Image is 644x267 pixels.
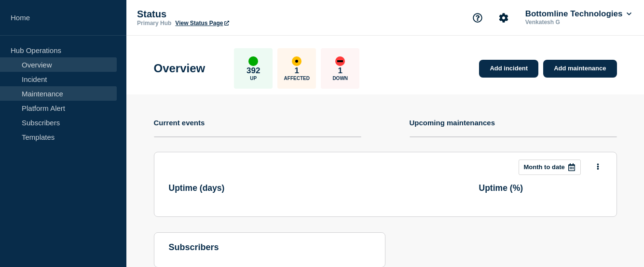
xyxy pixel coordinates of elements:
[523,19,624,26] p: Venkatesh G
[493,8,514,28] button: Account settings
[543,60,617,78] a: Add maintenance
[284,76,310,81] p: Affected
[295,66,299,76] p: 1
[479,183,523,193] h3: Uptime ( % )
[248,56,258,66] div: up
[519,160,581,175] button: Month to date
[338,66,343,76] p: 1
[410,119,495,127] h4: Upcoming maintenances
[523,9,633,19] button: Bottomline Technologies
[467,8,488,28] button: Support
[335,56,345,66] div: down
[137,20,171,27] p: Primary Hub
[154,119,205,127] h4: Current events
[175,20,229,27] a: View Status Page
[292,56,301,66] div: affected
[524,163,565,171] p: Month to date
[154,62,206,75] h1: Overview
[169,183,225,193] h3: Uptime ( days )
[250,76,257,81] p: Up
[479,60,538,78] a: Add incident
[332,76,348,81] p: Down
[247,66,260,76] p: 392
[169,242,370,253] h4: subscribers
[137,9,330,20] p: Status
